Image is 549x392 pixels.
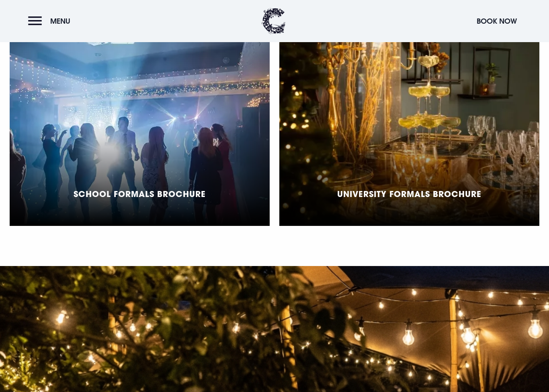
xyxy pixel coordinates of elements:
[50,16,70,26] span: Menu
[10,25,270,226] a: School Formals Brochure
[262,8,286,34] img: Clandeboye Lodge
[74,189,206,199] h5: School Formals Brochure
[337,189,481,199] h5: University Formals Brochure
[473,12,521,30] button: Book Now
[28,12,74,30] button: Menu
[279,25,539,226] a: University Formals Brochure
